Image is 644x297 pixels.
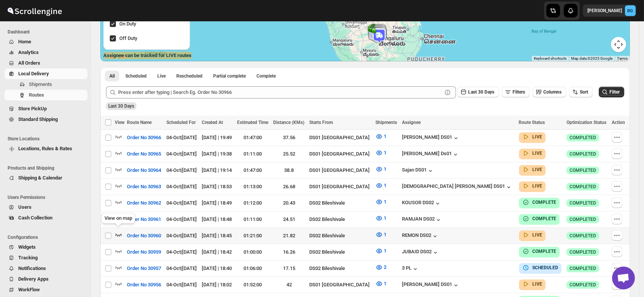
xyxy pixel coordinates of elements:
[18,244,36,250] span: Widgets
[371,179,391,192] button: 1
[122,246,166,258] button: Order No 30959
[166,135,197,140] span: 04-Oct | [DATE]
[118,86,442,98] input: Press enter after typing | Search Eg. Order No 30966
[202,183,232,191] div: [DATE] | 18:53
[5,90,87,100] button: Routes
[402,134,460,142] button: [PERSON_NAME] DS01
[237,120,268,125] span: Estimated Time
[18,204,32,210] span: Users
[5,253,87,263] button: Tracking
[625,5,636,16] span: Brajesh Giri
[127,167,161,174] span: Order No 30964
[599,87,624,97] button: Filter
[122,132,166,144] button: Order No 30966
[5,143,87,154] button: Locations, Rules & Rates
[18,49,39,55] span: Analytics
[18,106,47,111] span: Store PickUp
[533,200,557,205] b: COMPLETE
[384,215,386,221] span: 1
[127,265,161,272] span: Order No 30957
[513,89,525,95] span: Filters
[570,233,596,239] span: COMPLETED
[237,199,269,207] div: 01:12:00
[571,56,612,60] span: Map data ©2025 Google
[122,213,166,226] button: Order No 30961
[309,199,371,207] div: DS02 Bileshivale
[166,200,197,206] span: 04-Oct | [DATE]
[371,261,391,273] button: 2
[309,167,371,174] div: DS01 [GEOGRAPHIC_DATA]
[570,249,596,255] span: COMPLETED
[570,184,596,190] span: COMPLETED
[18,265,46,271] span: Notifications
[273,167,305,174] div: 38.8
[402,167,434,175] button: Sajan DS01
[309,120,333,125] span: Starts From
[309,216,371,223] div: DS02 Bileshivale
[533,249,557,254] b: COMPLETE
[237,134,269,141] div: 01:47:00
[202,216,232,223] div: [DATE] | 18:48
[109,73,115,79] span: All
[519,120,545,125] span: Route Status
[583,5,636,17] button: User menu
[402,200,441,207] button: KOUSOR DS02
[384,199,386,205] span: 1
[522,166,543,173] button: LIVE
[617,56,628,60] a: Terms (opens in new tab)
[375,120,397,125] span: Shipments
[273,199,305,207] div: 20.43
[122,262,166,275] button: Order No 30957
[402,120,421,125] span: Assignee
[533,232,543,238] b: LIVE
[18,276,49,282] span: Delivery Apps
[237,216,269,223] div: 01:11:00
[166,184,197,189] span: 04-Oct | [DATE]
[18,146,72,151] span: Locations, Rules & Rates
[102,51,127,61] img: Google
[273,281,305,289] div: 42
[166,216,197,222] span: 04-Oct | [DATE]
[122,164,166,176] button: Order No 30964
[402,151,459,158] button: [PERSON_NAME] Ds01
[166,249,197,255] span: 04-Oct | [DATE]
[237,167,269,174] div: 01:47:00
[5,58,87,68] button: All Orders
[202,150,232,158] div: [DATE] | 19:38
[402,183,513,191] button: [DEMOGRAPHIC_DATA] [PERSON_NAME] DS01
[402,216,442,224] button: RAMJAN DS02
[5,37,87,47] button: Home
[402,249,439,256] div: JUBAID DS02
[122,181,166,193] button: Order No 30963
[127,248,161,256] span: Order No 30959
[609,89,620,95] span: Filter
[202,167,232,174] div: [DATE] | 19:14
[384,248,386,254] span: 1
[202,281,232,289] div: [DATE] | 18:02
[166,167,197,173] span: 04-Oct | [DATE]
[533,167,543,172] b: LIVE
[18,287,40,292] span: WorkFlow
[202,134,232,141] div: [DATE] | 19:49
[384,183,386,188] span: 1
[5,202,87,213] button: Users
[533,281,543,287] b: LIVE
[570,216,596,222] span: COMPLETED
[522,248,557,255] button: COMPLETE
[371,147,391,159] button: 1
[309,134,371,141] div: DS01 [GEOGRAPHIC_DATA]
[612,267,635,289] div: Open chat
[237,265,269,272] div: 01:06:00
[202,120,223,125] span: Created At
[18,215,52,221] span: Cash Collection
[533,265,559,270] b: SCHEDULED
[371,229,391,241] button: 1
[273,232,305,240] div: 21.82
[533,216,557,221] b: COMPLETE
[166,120,196,125] span: Scheduled For
[587,8,622,14] p: [PERSON_NAME]
[502,87,530,97] button: Filters
[402,265,419,273] button: 3 PL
